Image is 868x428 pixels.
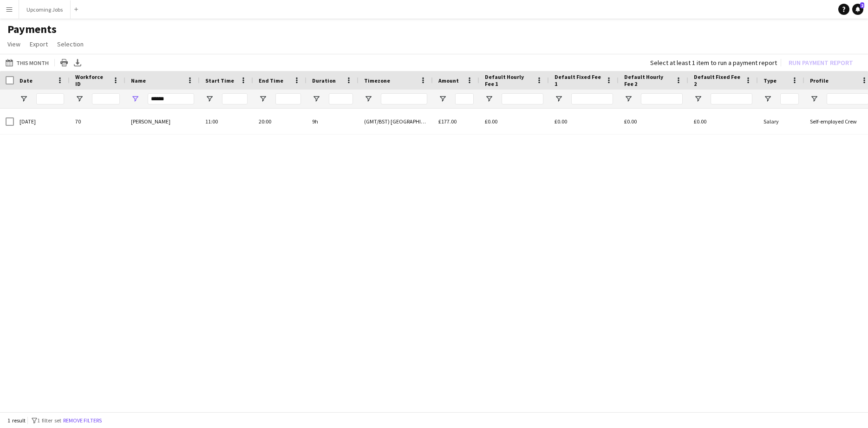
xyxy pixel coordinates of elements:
[37,417,61,424] span: 1 filter set
[72,57,83,68] app-action-btn: Export XLSX
[20,95,28,103] button: Open Filter Menu
[14,109,70,134] div: [DATE]
[758,109,804,134] div: Salary
[131,118,170,125] span: [PERSON_NAME]
[75,95,84,103] button: Open Filter Menu
[619,109,688,134] div: £0.00
[455,93,474,104] input: Amount Filter Input
[275,93,301,104] input: End Time Filter Input
[381,93,427,104] input: Timezone Filter Input
[131,95,139,103] button: Open Filter Menu
[92,93,120,104] input: Workforce ID Filter Input
[624,95,633,103] button: Open Filter Menu
[694,73,741,87] span: Default Fixed Fee 2
[4,38,24,50] a: View
[222,93,248,104] input: Start Time Filter Input
[312,77,336,84] span: Duration
[549,109,619,134] div: £0.00
[485,95,493,103] button: Open Filter Menu
[364,95,372,103] button: Open Filter Menu
[641,93,683,104] input: Default Hourly Fee 2 Filter Input
[61,415,104,426] button: Remove filters
[852,4,863,15] a: 2
[59,57,70,68] app-action-btn: Print
[555,95,563,103] button: Open Filter Menu
[4,57,51,68] button: This Month
[359,109,433,134] div: (GMT/BST) [GEOGRAPHIC_DATA]
[30,40,48,48] span: Export
[205,77,234,84] span: Start Time
[7,40,20,48] span: View
[810,77,829,84] span: Profile
[307,109,359,134] div: 9h
[57,40,84,48] span: Selection
[364,77,390,84] span: Timezone
[688,109,758,134] div: £0.00
[312,95,320,103] button: Open Filter Menu
[624,73,672,87] span: Default Hourly Fee 2
[438,118,457,125] span: £177.00
[36,93,64,104] input: Date Filter Input
[650,58,777,67] div: Select at least 1 item to run a payment report
[571,93,613,104] input: Default Fixed Fee 1 Filter Input
[200,109,253,134] div: 11:00
[438,77,459,84] span: Amount
[764,77,777,84] span: Type
[694,95,702,103] button: Open Filter Menu
[26,38,52,50] a: Export
[75,73,109,87] span: Workforce ID
[711,93,752,104] input: Default Fixed Fee 2 Filter Input
[253,109,307,134] div: 20:00
[555,73,602,87] span: Default Fixed Fee 1
[485,73,532,87] span: Default Hourly Fee 1
[131,77,146,84] span: Name
[479,109,549,134] div: £0.00
[259,77,283,84] span: End Time
[259,95,267,103] button: Open Filter Menu
[70,109,125,134] div: 70
[780,93,799,104] input: Type Filter Input
[810,95,818,103] button: Open Filter Menu
[764,95,772,103] button: Open Filter Menu
[20,77,33,84] span: Date
[502,93,543,104] input: Default Hourly Fee 1 Filter Input
[19,0,71,19] button: Upcoming Jobs
[860,2,864,8] span: 2
[53,38,87,50] a: Selection
[438,95,447,103] button: Open Filter Menu
[205,95,214,103] button: Open Filter Menu
[148,93,194,104] input: Name Filter Input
